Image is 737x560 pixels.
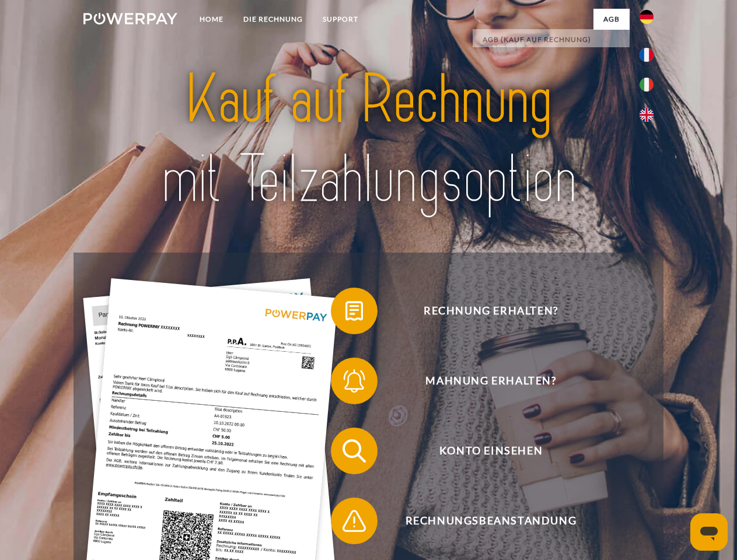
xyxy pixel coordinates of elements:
[340,436,369,466] img: qb_search.svg
[340,366,369,395] img: qb_bell.svg
[83,13,177,24] img: logo-powerpay-white.svg
[640,48,654,62] img: fr
[111,56,626,223] img: title-powerpay_de.svg
[690,513,728,551] iframe: Schaltfläche zum Öffnen des Messaging-Fensters
[348,288,634,334] span: Rechnung erhalten?
[233,9,313,30] a: DIE RECHNUNG
[593,9,630,30] a: agb
[640,78,654,92] img: it
[473,29,630,50] a: AGB (Kauf auf Rechnung)
[348,498,634,544] span: Rechnungsbeanstandung
[331,288,634,334] button: Rechnung erhalten?
[313,9,368,30] a: SUPPORT
[640,108,654,122] img: en
[190,9,233,30] a: Home
[331,498,634,544] button: Rechnungsbeanstandung
[331,428,634,474] button: Konto einsehen
[640,10,654,24] img: de
[340,296,369,325] img: qb_bill.svg
[348,358,634,404] span: Mahnung erhalten?
[348,428,634,474] span: Konto einsehen
[340,506,369,535] img: qb_warning.svg
[331,358,634,404] button: Mahnung erhalten?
